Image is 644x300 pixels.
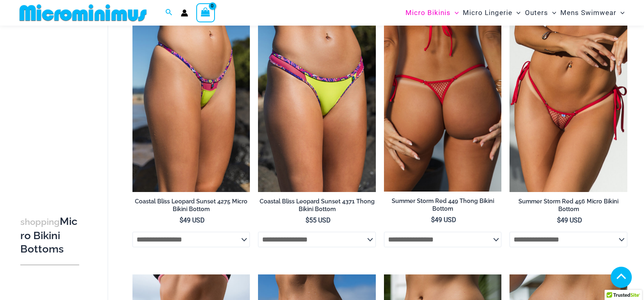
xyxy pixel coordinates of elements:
[20,217,60,227] span: shopping
[510,198,627,216] a: Summer Storm Red 456 Micro Bikini Bottom
[180,216,183,224] span: $
[525,2,548,23] span: Outers
[20,27,93,190] iframe: TrustedSite Certified
[557,216,561,224] span: $
[132,15,250,192] a: Coastal Bliss Leopard Sunset 4275 Micro Bikini 01Coastal Bliss Leopard Sunset 4275 Micro Bikini 0...
[560,2,616,23] span: Mens Swimwear
[451,2,459,23] span: Menu Toggle
[403,2,461,23] a: Micro BikinisMenu ToggleMenu Toggle
[463,2,512,23] span: Micro Lingerie
[402,1,628,24] nav: Site Navigation
[132,15,250,192] img: Coastal Bliss Leopard Sunset 4275 Micro Bikini 01
[258,198,376,216] a: Coastal Bliss Leopard Sunset 4371 Thong Bikini Bottom
[306,216,309,224] span: $
[510,15,627,192] a: Summer Storm Red 456 Micro 02Summer Storm Red 456 Micro 03Summer Storm Red 456 Micro 03
[16,4,150,22] img: MM SHOP LOGO FLAT
[384,197,502,212] h2: Summer Storm Red 449 Thong Bikini Bottom
[132,198,250,213] h2: Coastal Bliss Leopard Sunset 4275 Micro Bikini Bottom
[557,216,582,224] bdi: 49 USD
[461,2,523,23] a: Micro LingerieMenu ToggleMenu Toggle
[165,8,173,18] a: Search icon link
[180,216,205,224] bdi: 49 USD
[384,197,502,216] a: Summer Storm Red 449 Thong Bikini Bottom
[132,198,250,216] a: Coastal Bliss Leopard Sunset 4275 Micro Bikini Bottom
[258,15,376,192] a: Coastal Bliss Leopard Sunset Thong Bikini 03Coastal Bliss Leopard Sunset 4371 Thong Bikini 02Coas...
[306,216,331,224] bdi: 55 USD
[384,15,502,192] img: Summer Storm Red 449 Thong 03
[258,15,376,192] img: Coastal Bliss Leopard Sunset Thong Bikini 03
[258,198,376,213] h2: Coastal Bliss Leopard Sunset 4371 Thong Bikini Bottom
[616,2,624,23] span: Menu Toggle
[510,198,627,213] h2: Summer Storm Red 456 Micro Bikini Bottom
[431,216,435,224] span: $
[20,215,79,256] h3: Micro Bikini Bottoms
[558,2,627,23] a: Mens SwimwearMenu ToggleMenu Toggle
[510,15,627,192] img: Summer Storm Red 456 Micro 02
[384,15,502,192] a: Summer Storm Red 449 Thong 01Summer Storm Red 449 Thong 03Summer Storm Red 449 Thong 03
[523,2,558,23] a: OutersMenu ToggleMenu Toggle
[405,2,451,23] span: Micro Bikinis
[181,9,188,17] a: Account icon link
[196,3,215,22] a: View Shopping Cart, empty
[512,2,520,23] span: Menu Toggle
[548,2,556,23] span: Menu Toggle
[431,216,456,224] bdi: 49 USD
